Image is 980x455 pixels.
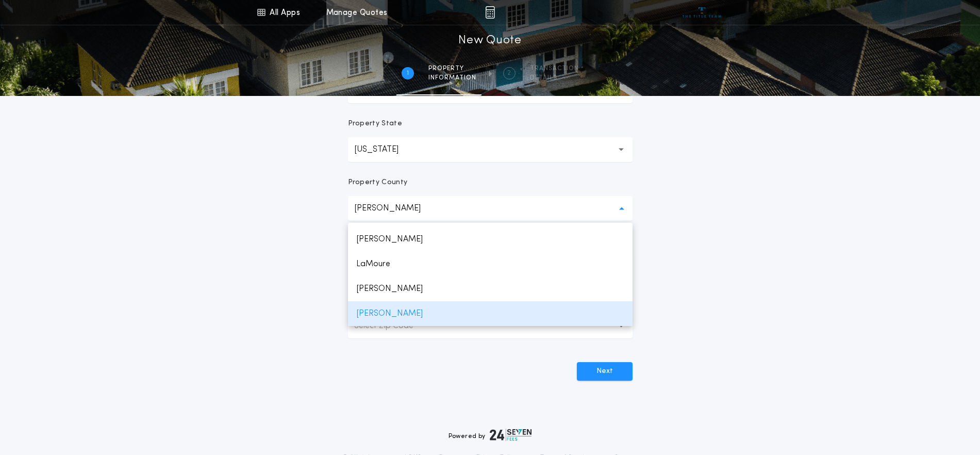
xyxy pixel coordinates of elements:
[683,7,721,18] img: vs-icon
[354,143,415,156] p: [US_STATE]
[428,74,476,82] span: information
[449,429,532,441] div: Powered by
[354,202,437,215] p: [PERSON_NAME]
[348,314,633,338] button: Select Zip Code
[485,6,495,19] img: img
[348,177,408,188] p: Property County
[407,69,409,77] h2: 1
[348,227,633,252] p: [PERSON_NAME]
[348,301,633,326] p: [PERSON_NAME]
[530,64,579,73] span: Transaction
[348,137,633,162] button: [US_STATE]
[530,74,579,82] span: details
[458,32,521,49] h1: New Quote
[507,69,511,77] h2: 2
[577,362,633,381] button: Next
[354,320,430,332] p: Select Zip Code
[348,252,633,277] p: LaMoure
[490,429,532,441] img: logo
[348,119,402,129] p: Property State
[428,64,476,73] span: Property
[348,196,633,221] button: [PERSON_NAME]
[348,277,633,301] p: [PERSON_NAME]
[348,223,633,326] ul: [PERSON_NAME]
